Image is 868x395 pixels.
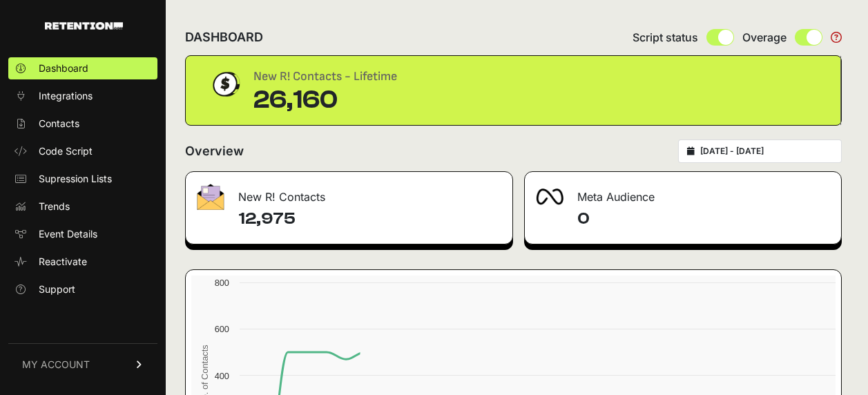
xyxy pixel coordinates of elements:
[197,184,224,210] img: fa-envelope-19ae18322b30453b285274b1b8af3d052b27d846a4fbe8435d1a52b978f639a2.png
[8,140,157,162] a: Code Script
[39,117,79,131] span: Contacts
[45,22,123,30] img: Retention.com
[8,85,157,107] a: Integrations
[39,144,93,158] span: Code Script
[39,282,75,296] span: Support
[742,29,787,46] span: Overage
[8,343,157,385] a: MY ACCOUNT
[8,195,157,218] a: Trends
[238,208,501,230] h4: 12,975
[253,67,397,86] div: New R! Contacts - Lifetime
[215,278,229,288] text: 800
[39,89,93,103] span: Integrations
[8,113,157,135] a: Contacts
[536,189,563,205] img: fa-meta-2f981b61bb99beabf952f7030308934f19ce035c18b003e963880cc3fabeebb7.png
[208,67,242,102] img: dollar-coin-05c43ed7efb7bc0c12610022525b4bbbb207c7efeef5aecc26f025e68dcafac9.png
[215,324,229,334] text: 600
[22,358,90,372] span: MY ACCOUNT
[525,172,842,213] div: Meta Audience
[39,200,70,213] span: Trends
[8,251,157,273] a: Reactivate
[39,61,88,75] span: Dashboard
[215,371,229,381] text: 400
[39,227,97,241] span: Event Details
[39,172,112,186] span: Supression Lists
[185,142,244,161] h2: Overview
[577,208,831,230] h4: 0
[8,57,157,79] a: Dashboard
[633,29,698,46] span: Script status
[8,278,157,300] a: Support
[8,223,157,245] a: Event Details
[186,172,512,213] div: New R! Contacts
[185,28,263,47] h2: DASHBOARD
[39,255,87,269] span: Reactivate
[253,86,397,114] div: 26,160
[8,168,157,190] a: Supression Lists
